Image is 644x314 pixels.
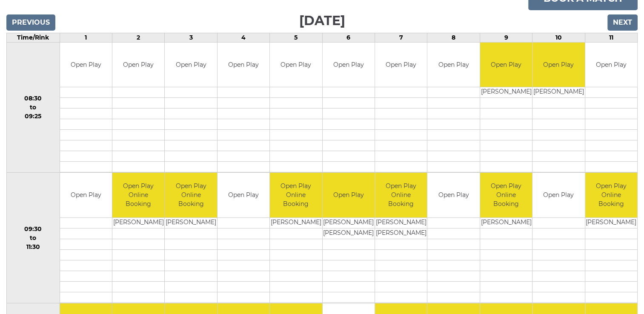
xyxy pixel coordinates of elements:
td: Open Play Online Booking [585,173,638,217]
input: Next [607,14,638,31]
td: 11 [585,33,638,42]
td: [PERSON_NAME] [112,217,164,228]
td: 1 [60,33,112,42]
td: [PERSON_NAME] [585,217,638,228]
td: 3 [165,33,217,42]
td: 7 [375,33,427,42]
td: [PERSON_NAME] [480,217,532,228]
td: 08:30 to 09:25 [7,42,60,173]
td: Open Play [427,173,479,217]
td: [PERSON_NAME] [375,217,427,228]
td: 09:30 to 11:30 [7,173,60,303]
td: [PERSON_NAME] [480,87,532,98]
td: [PERSON_NAME] [532,87,584,98]
td: Open Play [112,43,164,87]
td: Open Play [218,173,269,217]
td: Open Play Online Booking [112,173,164,217]
td: Open Play [532,173,584,217]
td: Open Play [270,43,322,87]
td: [PERSON_NAME] [270,217,322,228]
td: Open Play [427,43,479,87]
td: 9 [480,33,532,42]
td: Open Play [480,43,532,87]
td: Open Play [60,173,112,217]
td: Open Play Online Booking [480,173,532,217]
td: 5 [270,33,322,42]
td: [PERSON_NAME] [375,228,427,239]
td: [PERSON_NAME] [323,228,375,239]
td: Open Play Online Booking [375,173,427,217]
td: 6 [322,33,375,42]
td: Open Play Online Booking [165,173,217,217]
td: Open Play [218,43,269,87]
td: 10 [532,33,585,42]
td: Open Play [323,173,375,217]
td: Open Play [532,43,584,87]
td: Open Play [60,43,112,87]
td: Open Play [165,43,217,87]
td: [PERSON_NAME] [323,217,375,228]
td: 2 [112,33,164,42]
td: Open Play Online Booking [270,173,322,217]
td: Open Play [323,43,375,87]
td: [PERSON_NAME] [165,217,217,228]
td: 4 [217,33,269,42]
td: Time/Rink [7,33,60,42]
input: Previous [6,14,55,31]
td: 8 [427,33,480,42]
td: Open Play [585,43,638,87]
td: Open Play [375,43,427,87]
